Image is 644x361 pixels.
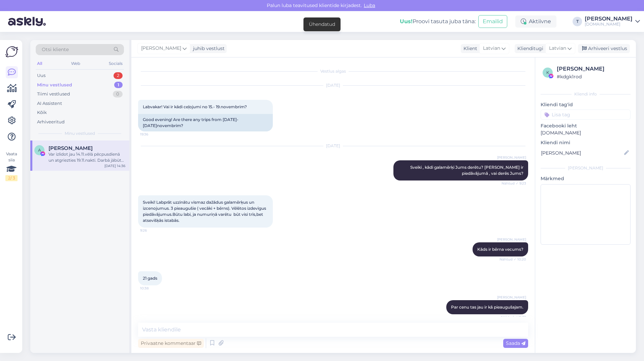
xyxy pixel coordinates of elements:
div: [PERSON_NAME] [541,165,631,171]
span: Nähtud ✓ 11:39 [501,315,526,320]
a: [PERSON_NAME][DOMAIN_NAME] [585,16,640,27]
div: juhib vestlust [190,45,225,52]
div: Vestlus algas [138,68,528,74]
div: Uus [37,72,45,79]
div: Socials [107,59,124,68]
span: Saada [506,340,525,346]
div: Tiimi vestlused [37,91,70,97]
span: Nähtud ✓ 9:23 [501,181,526,186]
div: Good evening! Are there any trips from [DATE]- [DATE]novembrim? [138,114,273,131]
div: Arhiveeri vestlus [578,44,630,53]
div: Web [70,59,82,68]
div: AI Assistent [37,100,62,107]
span: 19:36 [140,132,165,137]
div: Klienditugi [515,45,543,52]
div: Aktiivne [515,15,556,28]
button: Emailid [478,15,507,28]
b: Uus! [400,18,413,25]
span: 21 gads [143,276,157,281]
div: [DOMAIN_NAME] [585,22,633,27]
span: Antra Končus [49,145,93,151]
div: T [573,17,582,26]
div: All [36,59,43,68]
div: Kõik [37,109,47,116]
span: A [38,148,41,153]
span: [PERSON_NAME] [497,155,526,160]
span: Minu vestlused [65,130,95,136]
span: [PERSON_NAME] [141,45,181,52]
div: [PERSON_NAME] [585,16,633,22]
div: [DATE] 14:36 [104,163,125,168]
p: Kliendi tag'id [541,101,631,108]
span: [PERSON_NAME] [497,237,526,242]
div: 1 [114,82,123,88]
div: # kdgk1rod [557,73,629,80]
div: Privaatne kommentaar [138,339,204,348]
input: Lisa tag [541,110,631,120]
div: 0 [113,91,123,97]
div: Arhiveeritud [37,119,65,125]
div: Ühendatud [309,21,335,28]
span: Otsi kliente [42,46,69,53]
span: Sveiki , kādi galamērķi Jums derētu? [PERSON_NAME] ir piedāvājumā , vai derēs Jums? [410,165,524,176]
span: Par cenu tas jau ir kā pieaugušajam. [451,305,523,310]
img: Askly Logo [5,45,18,58]
div: 2 [114,72,123,79]
p: Facebooki leht [541,122,631,129]
div: Minu vestlused [37,82,72,88]
span: Labvakar! Vai ir kādi ceļojumi no 15.- 19.novembrim? [143,104,247,109]
span: [PERSON_NAME] [497,295,526,300]
span: Latvian [549,45,566,52]
span: Latvian [483,45,500,52]
span: 10:38 [140,286,165,291]
div: [DATE] [138,82,528,88]
span: Kāds ir bērna vecums? [477,247,523,252]
span: Luba [362,2,377,8]
span: k [546,70,549,75]
div: Vaata siia [5,151,18,181]
span: Nähtud ✓ 10:20 [500,257,526,262]
div: 2 / 3 [5,175,18,181]
div: Proovi tasuta juba täna: [400,17,476,26]
div: Kliendi info [541,91,631,97]
div: [DATE] [138,143,528,149]
div: Var izlidot jau 14.11.vēlā pēcpusdienā un atgriezties 19.11.naktī. Darbā jābūt 19.11. 9.00 no rīt... [49,151,125,163]
p: [DOMAIN_NAME] [541,129,631,136]
span: 9:26 [140,228,165,233]
div: Klient [461,45,477,52]
span: Sveiki! Labprāt uzzinātu vismaz dažādus galamērķus un izcenojumus. 3 pieaugušie ( vecāki + bērns)... [143,200,267,223]
input: Lisa nimi [541,149,623,157]
p: Märkmed [541,175,631,182]
div: [PERSON_NAME] [557,65,629,73]
p: Kliendi nimi [541,139,631,146]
